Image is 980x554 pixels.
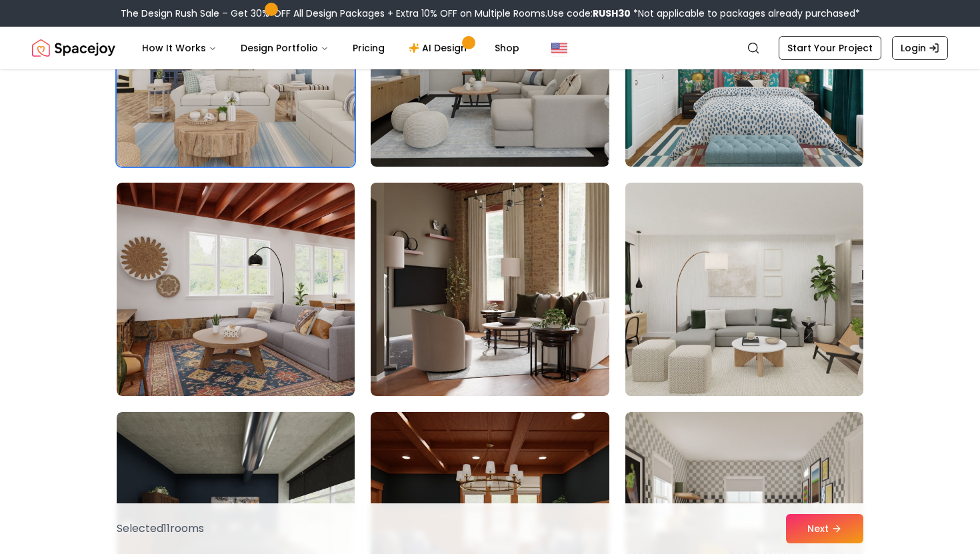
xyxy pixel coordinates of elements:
button: How It Works [131,35,227,61]
button: Design Portfolio [230,35,339,61]
div: The Design Rush Sale – Get 30% OFF All Design Packages + Extra 10% OFF on Multiple Rooms. [121,7,860,20]
b: RUSH30 [593,7,631,20]
a: Spacejoy [32,35,115,61]
img: United States [551,40,567,56]
span: Use code: [547,7,631,20]
img: Room room-38 [371,183,609,396]
a: AI Design [398,35,481,61]
a: Pricing [342,35,395,61]
a: Shop [484,35,530,61]
nav: Global [32,27,948,69]
a: Login [892,36,948,60]
img: Room room-37 [117,183,355,396]
span: *Not applicable to packages already purchased* [631,7,860,20]
nav: Main [131,35,530,61]
img: Spacejoy Logo [32,35,115,61]
button: Next [786,514,863,543]
a: Start Your Project [779,36,881,60]
img: Room room-39 [619,177,869,401]
p: Selected 11 room s [117,521,204,537]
